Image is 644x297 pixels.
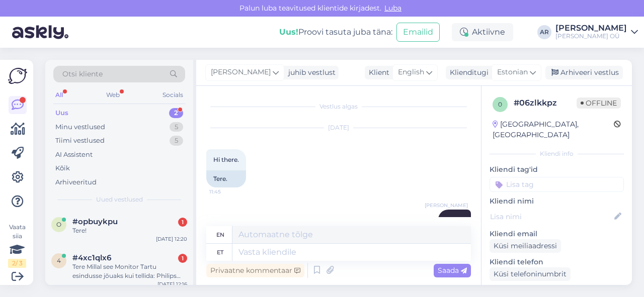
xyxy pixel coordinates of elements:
div: 2 [169,108,183,118]
div: Tere Millal see Monitor Tartu esindusse jõuaks kui tellida: Philips 24M2N3200S/00 23,8" [72,262,187,280]
div: 2 / 3 [8,259,26,268]
div: Minu vestlused [55,122,105,132]
div: AI Assistent [55,150,93,160]
span: 11:45 [209,188,247,195]
button: Emailid [396,23,440,42]
div: Kõik [55,163,70,173]
p: Kliendi email [490,229,624,239]
span: Hi there. [213,156,239,163]
div: Klienditugi [446,67,489,78]
p: Kliendi nimi [490,196,624,207]
div: Web [104,88,122,102]
div: [PERSON_NAME] OÜ [555,32,627,40]
div: Küsi telefoninumbrit [490,267,571,281]
div: Tere! [72,226,187,235]
div: Tere. [206,170,246,187]
div: Küsi meiliaadressi [490,239,561,253]
div: Socials [160,88,185,102]
p: Kliendi telefon [490,257,624,267]
b: Uus! [279,27,298,37]
div: Vestlus algas [206,102,471,111]
div: Uus [55,108,68,118]
div: 5 [170,122,183,132]
div: Tiimi vestlused [55,136,105,146]
div: [DATE] 12:20 [156,235,187,243]
div: [DATE] [206,123,471,132]
div: Klient [365,67,389,78]
span: #4xc1qlx6 [72,253,111,262]
div: Aktiivne [452,23,513,41]
div: Arhiveeri vestlus [545,66,623,79]
span: Tere! [450,216,464,224]
div: [DATE] 12:16 [157,280,187,288]
div: juhib vestlust [284,67,336,78]
span: o [56,221,61,228]
div: # 06zlkkpz [514,97,577,109]
div: [PERSON_NAME] [555,24,627,32]
div: Vaata siia [8,223,26,268]
input: Lisa tag [490,177,624,192]
div: 1 [178,254,187,263]
span: 4 [57,257,61,264]
div: 1 [178,218,187,227]
span: Uued vestlused [96,195,143,204]
div: 5 [170,136,183,146]
div: Proovi tasuta juba täna: [279,26,392,38]
span: English [398,67,424,78]
div: Kliendi info [490,149,624,158]
img: Askly Logo [8,68,27,84]
div: AR [537,25,551,39]
span: [PERSON_NAME] [211,67,271,78]
span: Estonian [497,67,528,78]
span: Otsi kliente [62,69,103,79]
a: [PERSON_NAME][PERSON_NAME] OÜ [555,24,638,40]
div: en [216,226,224,243]
div: Arhiveeritud [55,177,97,187]
span: 0 [498,101,502,108]
span: Saada [438,266,467,275]
span: Offline [577,97,621,109]
span: [PERSON_NAME] [425,202,468,209]
input: Lisa nimi [490,211,612,222]
div: et [217,244,223,261]
p: Kliendi tag'id [490,164,624,175]
span: Luba [381,4,405,13]
span: #opbuykpu [72,217,118,226]
div: Privaatne kommentaar [206,264,304,277]
div: All [53,88,65,102]
div: [GEOGRAPHIC_DATA], [GEOGRAPHIC_DATA] [493,119,614,140]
